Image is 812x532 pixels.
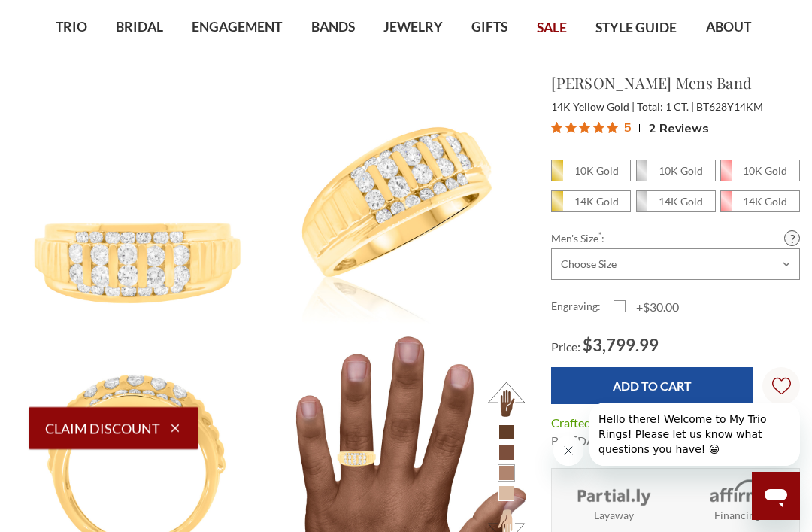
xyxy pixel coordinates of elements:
strong: Financing [714,507,760,523]
span: ENGAGEMENT [192,17,282,37]
button: Claim Discount [29,407,198,449]
span: 14K Yellow Gold [551,100,635,113]
span: GIFTS [471,17,507,37]
label: Engraving: [551,298,614,316]
button: submenu toggle [482,52,497,53]
a: Size Guide [784,230,800,246]
span: Total: 1 CT. [637,100,694,113]
button: submenu toggle [326,52,341,53]
span: STYLE GUIDE [595,18,677,38]
em: 10K Gold [574,164,619,177]
img: Layaway [574,478,654,507]
label: +$30.00 [614,298,679,316]
img: Photo of Rory 1 ct tw. Mens Diamond Wedding Band 14K Yellow Gold [BT628YM] [7,72,266,332]
span: 14K Rose Gold [721,191,799,211]
a: STYLE GUIDE [581,4,691,53]
iframe: Button to launch messaging window [752,472,800,520]
span: BRIDAL [116,17,163,37]
span: Price: [551,339,580,354]
span: 5 [624,117,632,136]
iframe: Close message [553,436,583,466]
strong: Layaway [594,507,634,523]
img: Photo of Rory 1 ct tw. Mens Diamond Wedding Band 14K Yellow Gold [BT628YM] [268,72,527,332]
dd: Buy [DATE] and receive by [DATE] [551,432,727,450]
em: 10K Gold [659,164,703,177]
iframe: Message from company [589,403,800,466]
a: BRIDAL [101,3,177,52]
span: 14K White Gold [637,191,715,211]
svg: Wish Lists [772,330,791,442]
span: 14K Yellow Gold [552,191,630,211]
em: 14K Gold [743,195,787,208]
a: JEWELRY [369,3,457,52]
img: Affirm [698,478,778,507]
em: 14K Gold [574,195,619,208]
a: GIFTS [457,3,522,52]
span: 2 Reviews [649,117,709,139]
span: JEWELRY [383,17,443,37]
a: BANDS [296,3,368,52]
span: TRIO [56,17,87,37]
em: 10K Gold [743,164,787,177]
a: ENGAGEMENT [177,3,296,52]
span: 10K White Gold [637,160,715,181]
span: 10K Rose Gold [721,160,799,181]
button: submenu toggle [64,52,79,53]
button: submenu toggle [229,52,244,53]
h1: [PERSON_NAME] Mens Band [551,71,800,94]
span: 10K Yellow Gold [552,160,630,181]
a: TRIO [41,3,101,52]
a: SALE [523,4,581,53]
span: BANDS [311,17,355,37]
button: submenu toggle [406,52,421,53]
a: Wish Lists [762,367,800,405]
dt: Crafted to order. [551,414,637,432]
button: Rated 5 out of 5 stars from 2 reviews. Jump to reviews. [551,117,709,139]
span: BT628Y14KM [696,100,763,113]
input: Add to Cart [551,367,753,404]
label: Men's Size : [551,230,800,246]
em: 14K Gold [659,195,703,208]
span: SALE [537,18,567,38]
button: submenu toggle [132,52,147,53]
span: $3,799.99 [583,335,659,355]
